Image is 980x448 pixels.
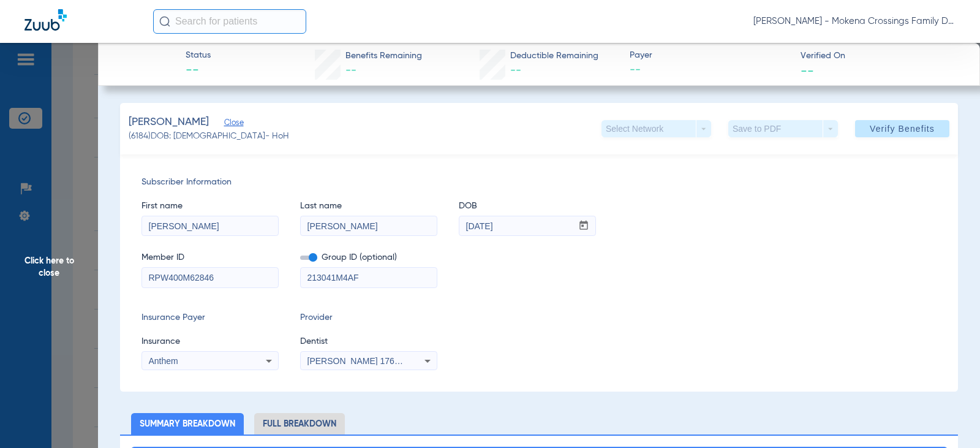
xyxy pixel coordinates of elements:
[186,49,211,62] span: Status
[186,63,211,80] span: --
[141,251,279,264] span: Member ID
[129,130,289,143] span: (6184) DOB: [DEMOGRAPHIC_DATA] - HoH
[510,50,598,63] span: Deductible Remaining
[300,200,437,213] span: Last name
[254,413,345,435] li: Full Breakdown
[510,65,521,76] span: --
[141,335,279,348] span: Insurance
[300,311,437,324] span: Provider
[300,335,437,348] span: Dentist
[153,9,306,34] input: Search for patients
[345,65,356,76] span: --
[801,64,814,77] span: --
[141,176,937,189] span: Subscriber Information
[855,120,949,137] button: Verify Benefits
[801,50,960,63] span: Verified On
[459,200,596,213] span: DOB
[630,63,790,78] span: --
[870,124,935,134] span: Verify Benefits
[300,251,437,264] span: Group ID (optional)
[131,413,244,435] li: Summary Breakdown
[753,15,956,28] span: [PERSON_NAME] - Mokena Crossings Family Dental
[307,356,428,366] span: [PERSON_NAME] 1760059588
[159,16,170,27] img: Search Icon
[141,200,279,213] span: First name
[24,9,67,31] img: Zuub Logo
[345,50,422,63] span: Benefits Remaining
[129,115,209,130] span: [PERSON_NAME]
[572,216,596,236] button: Open calendar
[224,118,235,130] span: Close
[630,49,790,62] span: Payer
[149,356,178,366] span: Anthem
[141,311,279,324] span: Insurance Payer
